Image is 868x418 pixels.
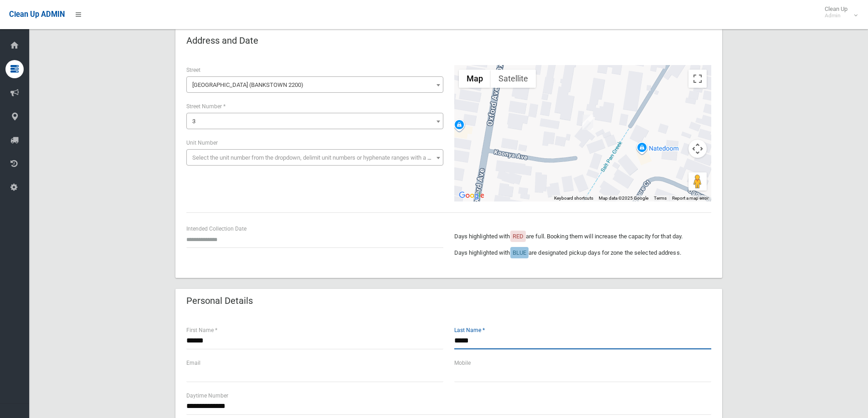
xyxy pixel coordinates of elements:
button: Toggle fullscreen view [688,70,707,88]
a: Report a map error [672,196,709,201]
button: Show satellite imagery [491,70,536,88]
div: 3 Koonya Avenue, BANKSTOWN NSW 2200 [582,115,593,130]
a: Terms (opens in new tab) [654,196,667,201]
a: Open this area in Google Maps (opens a new window) [457,190,487,201]
span: 3 [186,113,443,129]
header: Address and Date [175,32,269,50]
span: RED [513,233,524,240]
button: Map camera controls [688,140,707,158]
p: Days highlighted with are designated pickup days for zone the selected address. [454,247,711,258]
span: 3 [192,118,195,125]
header: Personal Details [175,292,264,310]
button: Drag Pegman onto the map to open Street View [688,172,707,191]
span: Koonya Avenue (BANKSTOWN 2200) [186,76,443,93]
span: Clean Up [820,5,857,19]
span: BLUE [513,249,526,256]
span: Clean Up ADMIN [9,10,65,19]
button: Keyboard shortcuts [554,195,593,201]
span: Koonya Avenue (BANKSTOWN 2200) [189,79,441,91]
img: Google [457,190,487,201]
span: Map data ©2025 Google [599,196,648,201]
p: Days highlighted with are full. Booking them will increase the capacity for that day. [454,231,711,242]
button: Show street map [459,70,491,88]
span: Select the unit number from the dropdown, delimit unit numbers or hyphenate ranges with a comma [192,154,447,161]
span: 3 [189,115,441,128]
small: Admin [825,12,847,19]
